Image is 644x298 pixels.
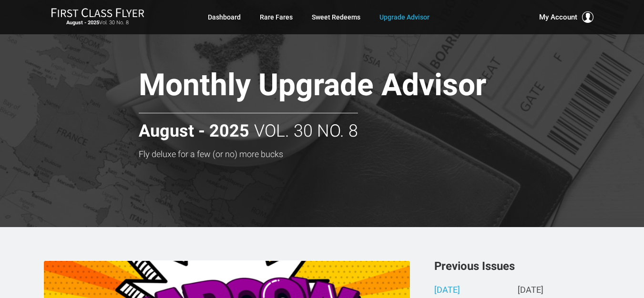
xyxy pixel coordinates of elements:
a: Sweet Redeems [312,9,360,26]
h3: Fly deluxe for a few (or no) more bucks [139,149,553,159]
strong: August - 2025 [139,122,249,141]
h2: Vol. 30 No. 8 [139,113,358,141]
a: Upgrade Advisor [379,9,429,26]
img: First Class Flyer [51,8,144,18]
a: First Class FlyerAugust - 2025Vol. 30 No. 8 [51,8,144,27]
a: Rare Fares [260,9,293,26]
small: Vol. 30 No. 8 [51,20,144,26]
a: [DATE] [434,286,460,296]
strong: August - 2025 [66,20,99,26]
a: Dashboard [208,9,241,26]
h1: Monthly Upgrade Advisor [139,69,553,105]
h3: Previous Issues [434,260,601,272]
button: My Account [539,11,593,23]
span: My Account [539,11,577,23]
a: [DATE] [518,286,543,296]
